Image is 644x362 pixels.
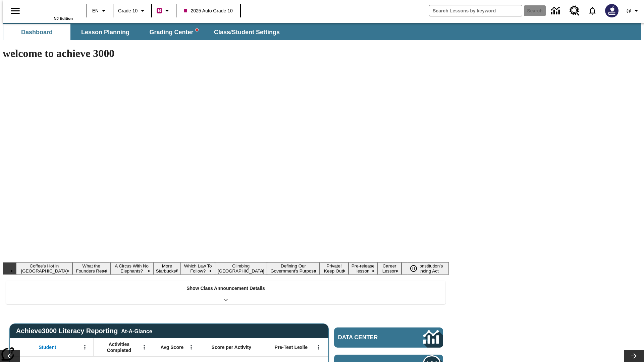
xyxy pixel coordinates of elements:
button: Select a new avatar [601,2,623,19]
span: EN [92,7,99,14]
button: Grading Center [140,24,207,40]
span: Lesson Planning [81,28,129,36]
span: Student [39,344,56,350]
button: Slide 10 Career Lesson [378,262,401,275]
button: Slide 11 The Constitution's Balancing Act [401,262,449,275]
a: Data Center [547,2,566,20]
button: Open Menu [186,342,196,352]
button: Slide 1 Coffee's Hot in Laos [16,262,72,275]
div: Show Class Announcement Details [6,281,445,304]
button: Pause [407,262,420,275]
button: Slide 8 Private! Keep Out! [320,262,348,275]
button: Slide 6 Climbing Mount Tai [215,262,267,275]
h1: welcome to achieve 3000 [3,47,449,60]
button: Profile/Settings [623,5,644,17]
button: Boost Class color is violet red. Change class color [154,5,174,17]
div: Pause [407,262,427,275]
span: Grading Center [149,28,198,36]
button: Slide 9 Pre-release lesson [348,262,378,275]
div: Home [29,2,73,20]
button: Slide 4 More Starbucks? [153,262,181,275]
button: Open side menu [5,1,25,21]
button: Open Menu [314,342,324,352]
button: Open Menu [80,342,90,352]
a: Resource Center, Will open in new tab [566,2,584,20]
button: Lesson carousel, Next [624,350,644,362]
p: Show Class Announcement Details [186,285,265,292]
img: Avatar [605,4,619,17]
span: Achieve3000 Literacy Reporting [16,327,152,335]
a: Notifications [584,2,601,19]
span: Pre-Test Lexile [275,344,308,350]
button: Lesson Planning [72,24,139,40]
div: At-A-Glance [121,327,152,335]
button: Language: EN, Select a language [89,5,111,17]
button: Slide 2 What the Founders Read [72,262,110,275]
div: SubNavbar [3,23,641,40]
span: Class/Student Settings [214,28,280,36]
button: Grade: Grade 10, Select a grade [115,5,149,17]
a: Data Center [334,327,443,348]
span: Score per Activity [212,344,252,350]
span: Dashboard [21,28,53,36]
button: Slide 5 Which Law To Follow? [181,262,215,275]
span: B [158,6,161,15]
span: Avg Score [160,344,183,350]
a: Home [29,3,73,16]
div: SubNavbar [3,24,286,40]
button: Dashboard [3,24,70,40]
span: @ [626,7,631,14]
button: Open Menu [139,342,149,352]
button: Slide 7 Defining Our Government's Purpose [267,262,320,275]
button: Class/Student Settings [209,24,285,40]
span: Grade 10 [118,7,138,14]
span: 2025 Auto Grade 10 [184,7,232,14]
input: search field [429,5,522,16]
span: Activities Completed [97,341,141,353]
span: Data Center [338,334,401,341]
button: Slide 3 A Circus With No Elephants? [110,262,153,275]
span: NJ Edition [54,16,73,20]
svg: writing assistant alert [196,28,198,31]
